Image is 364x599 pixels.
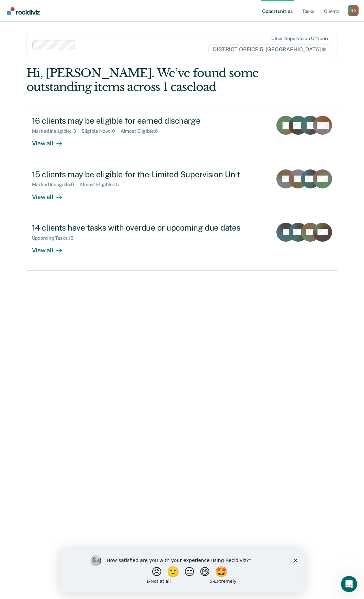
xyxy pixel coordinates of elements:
div: H D [348,5,359,16]
div: 15 clients may be eligible for the Limited Supervision Unit [32,169,267,179]
div: View all [32,134,70,147]
div: View all [32,241,70,254]
div: Marked Ineligible : 13 [32,128,81,134]
div: 14 clients have tasks with overdue or upcoming due dates [32,223,267,233]
div: View all [32,187,70,201]
button: Profile dropdown button [348,5,359,16]
iframe: Survey by Kim from Recidiviz [60,548,304,592]
div: Clear supervision officers [271,36,329,41]
div: Hi, [PERSON_NAME]. We’ve found some outstanding items across 1 caseload [26,66,275,94]
div: Upcoming Tasks : 15 [32,235,79,241]
div: 16 clients may be eligible for earned discharge [32,116,267,126]
div: Eligible Now : 10 [81,128,121,134]
img: Recidiviz [7,7,40,15]
div: Almost Eligible : 15 [79,182,124,187]
div: Almost Eligible : 6 [121,128,163,134]
a: 15 clients may be eligible for the Limited Supervision UnitMarked Ineligible:6Almost Eligible:15V... [26,164,338,217]
iframe: Intercom live chat [341,576,357,592]
a: 16 clients may be eligible for earned dischargeMarked Ineligible:13Eligible Now:10Almost Eligible... [26,110,338,164]
a: 14 clients have tasks with overdue or upcoming due datesUpcoming Tasks:15View all [26,217,338,271]
div: Marked Ineligible : 6 [32,182,79,187]
span: DISTRICT OFFICE 5, [GEOGRAPHIC_DATA] [208,44,330,55]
